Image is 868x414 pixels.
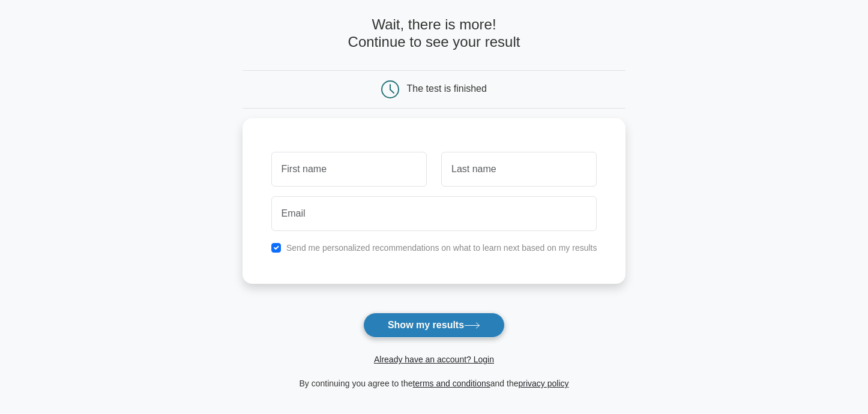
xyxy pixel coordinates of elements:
[363,313,505,338] button: Show my results
[286,243,597,253] label: Send me personalized recommendations on what to learn next based on my results
[519,379,569,388] a: privacy policy
[407,83,487,94] div: The test is finished
[243,16,626,51] h4: Wait, there is more! Continue to see your result
[271,152,427,187] input: First name
[374,355,494,364] a: Already have an account? Login
[271,196,597,231] input: Email
[441,152,597,187] input: Last name
[235,376,633,391] div: By continuing you agree to the and the
[413,379,490,388] a: terms and conditions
